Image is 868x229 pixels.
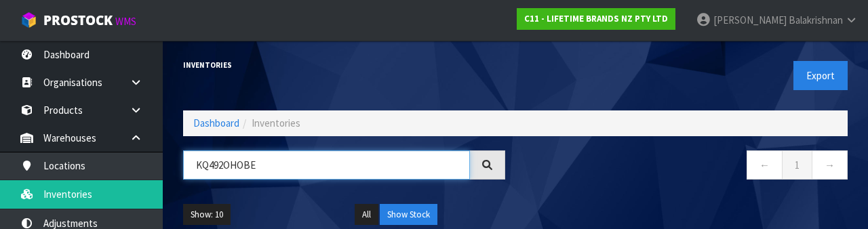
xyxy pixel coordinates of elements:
strong: C11 - LIFETIME BRANDS NZ PTY LTD [524,13,668,24]
span: ProStock [43,12,113,29]
small: WMS [115,15,136,28]
h1: Inventories [183,61,505,69]
img: cube-alt.png [20,12,37,28]
span: [PERSON_NAME] [713,14,787,26]
a: ← [747,150,783,180]
button: All [355,204,378,226]
a: Dashboard [193,117,239,129]
a: 1 [782,150,812,180]
button: Show: 10 [183,204,231,226]
a: → [812,150,848,180]
nav: Page navigation [526,150,848,184]
button: Export [793,61,848,90]
a: C11 - LIFETIME BRANDS NZ PTY LTD [517,8,675,30]
span: Inventories [252,117,300,129]
button: Show Stock [380,204,437,226]
input: Search inventories [183,150,470,180]
span: Balakrishnan [789,14,843,26]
